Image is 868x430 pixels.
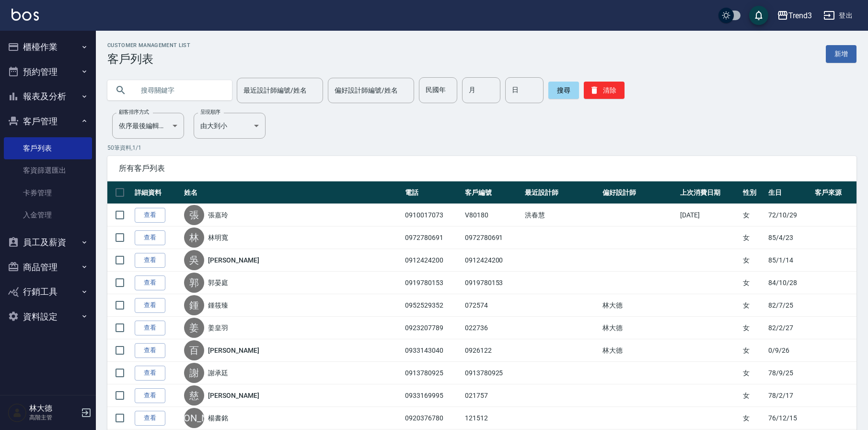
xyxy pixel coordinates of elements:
[548,82,579,99] button: 搜尋
[4,35,92,60] button: 櫃檯作業
[766,384,812,407] td: 78/2/17
[463,362,522,384] td: 0913780925
[600,181,678,204] th: 偏好設計師
[135,208,165,223] a: 查看
[741,384,766,407] td: 女
[463,181,522,204] th: 客戶編號
[135,366,165,381] a: 查看
[182,181,403,204] th: 姓名
[208,368,228,378] a: 謝承廷
[184,205,204,225] div: 張
[208,233,228,242] a: 林明寬
[741,249,766,272] td: 女
[4,159,92,181] a: 客資篩選匯出
[29,404,78,413] h5: 林大德
[766,339,812,362] td: 0/9/26
[403,339,463,362] td: 0933143040
[741,317,766,339] td: 女
[766,294,812,317] td: 82/7/25
[749,6,768,25] button: save
[678,204,741,227] td: [DATE]
[766,362,812,384] td: 78/9/25
[463,249,522,272] td: 0912424200
[208,391,259,400] a: [PERSON_NAME]
[184,250,204,270] div: 吳
[403,317,463,339] td: 0923207789
[200,108,220,116] label: 呈現順序
[820,7,856,24] button: 登出
[208,413,228,423] a: 楊書銘
[741,272,766,294] td: 女
[208,210,228,220] a: 張嘉玲
[184,318,204,338] div: 姜
[403,362,463,384] td: 0913780925
[584,82,625,99] button: 清除
[463,294,522,317] td: 072574
[463,407,522,430] td: 121512
[8,403,27,422] img: Person
[741,362,766,384] td: 女
[184,385,204,406] div: 慈
[112,113,184,139] div: 依序最後編輯時間
[135,321,165,335] a: 查看
[4,279,92,304] button: 行銷工具
[184,227,204,248] div: 林
[107,52,190,66] h3: 客戶列表
[135,253,165,268] a: 查看
[600,294,678,317] td: 林大德
[678,181,741,204] th: 上次消費日期
[29,413,78,422] p: 高階主管
[766,181,812,204] th: 生日
[463,339,522,362] td: 0926122
[135,298,165,313] a: 查看
[522,204,600,227] td: 洪春慧
[4,109,92,134] button: 客戶管理
[184,273,204,293] div: 郭
[826,45,856,63] a: 新增
[208,323,228,333] a: 姜皇羽
[741,339,766,362] td: 女
[812,181,856,204] th: 客戶來源
[403,294,463,317] td: 0952529352
[766,227,812,249] td: 85/4/23
[788,10,812,22] div: Trend3
[463,384,522,407] td: 021757
[208,278,228,287] a: 郭晏庭
[135,230,165,245] a: 查看
[12,9,39,21] img: Logo
[184,340,204,360] div: 百
[463,272,522,294] td: 0919780153
[766,272,812,294] td: 84/10/28
[522,181,600,204] th: 最近設計師
[600,339,678,362] td: 林大德
[135,275,165,290] a: 查看
[741,407,766,430] td: 女
[4,182,92,204] a: 卡券管理
[463,227,522,249] td: 0972780691
[134,77,224,103] input: 搜尋關鍵字
[741,227,766,249] td: 女
[184,295,204,315] div: 鍾
[4,304,92,329] button: 資料設定
[119,164,845,173] span: 所有客戶列表
[741,294,766,317] td: 女
[4,255,92,280] button: 商品管理
[766,407,812,430] td: 76/12/15
[135,343,165,358] a: 查看
[194,113,266,139] div: 由大到小
[135,388,165,403] a: 查看
[403,181,463,204] th: 電話
[135,411,165,426] a: 查看
[208,346,259,355] a: [PERSON_NAME]
[208,255,259,265] a: [PERSON_NAME]
[463,204,522,227] td: V80180
[766,204,812,227] td: 72/10/29
[4,60,92,84] button: 預約管理
[119,108,149,116] label: 顧客排序方式
[107,143,856,152] p: 50 筆資料, 1 / 1
[4,204,92,226] a: 入金管理
[403,384,463,407] td: 0933169995
[4,137,92,159] a: 客戶列表
[403,249,463,272] td: 0912424200
[773,6,816,25] button: Trend3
